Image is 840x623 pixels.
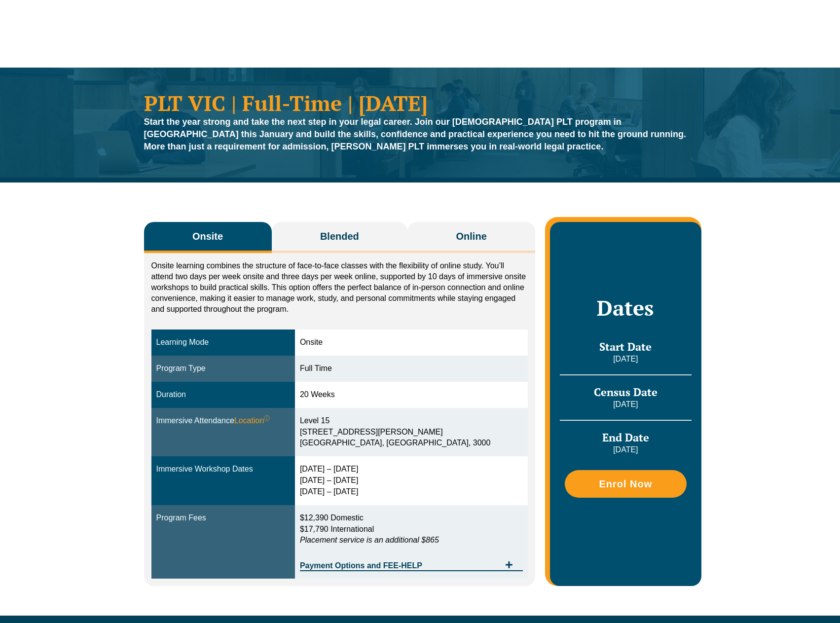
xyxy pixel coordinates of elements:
span: Onsite [192,229,223,243]
div: Immersive Attendance [156,415,290,427]
span: End Date [602,430,649,444]
span: Online [456,229,487,243]
div: 20 Weeks [300,389,523,401]
div: Tabs. Open items with Enter or Space, close with Escape and navigate using the Arrow keys. [144,222,536,586]
h2: Dates [560,295,691,320]
p: [DATE] [560,354,691,365]
span: $17,790 International [300,525,374,533]
span: Enrol Now [599,479,652,489]
span: $12,390 Domestic [300,513,364,522]
div: Duration [156,389,290,401]
div: Onsite [300,337,523,348]
div: Program Fees [156,513,290,524]
span: Start Date [599,339,652,354]
strong: Start the year strong and take the next step in your legal career. Join our [DEMOGRAPHIC_DATA] PL... [144,117,687,151]
em: Placement service is an additional $865 [300,536,439,544]
sup: ⓘ [264,415,270,422]
a: Enrol Now [565,470,686,498]
p: [DATE] [560,444,691,455]
div: Level 15 [STREET_ADDRESS][PERSON_NAME] [GEOGRAPHIC_DATA], [GEOGRAPHIC_DATA], 3000 [300,415,523,449]
div: Immersive Workshop Dates [156,464,290,475]
div: Full Time [300,363,523,374]
div: Learning Mode [156,337,290,348]
h1: PLT VIC | Full-Time | [DATE] [144,92,696,113]
div: Program Type [156,363,290,374]
p: [DATE] [560,399,691,410]
span: Location [234,415,270,427]
span: Census Date [594,385,657,399]
div: [DATE] – [DATE] [DATE] – [DATE] [DATE] – [DATE] [300,464,523,498]
span: Blended [320,229,359,243]
p: Onsite learning combines the structure of face-to-face classes with the flexibility of online stu... [151,260,528,315]
span: Payment Options and FEE-HELP [300,562,500,570]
